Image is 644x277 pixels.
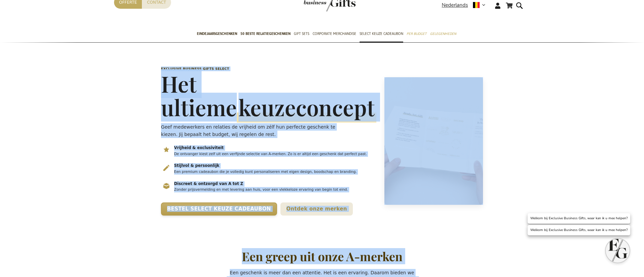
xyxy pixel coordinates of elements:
span: Corporate Merchandise [313,30,356,37]
h3: Stijlvol & persoonlijk [174,163,376,169]
header: Select keuzeconcept [158,50,486,233]
span: 50 beste relatiegeschenken [240,30,290,37]
span: Gelegenheden [430,30,456,37]
p: Geef medewerkers en relaties de vrijheid om zélf hun perfecte geschenk te kiezen. Jij bepaalt het... [161,123,352,138]
span: keuzeconcept [237,93,376,123]
p: De ontvanger kiest zelf uit een verfijnde selectie van A-merken. Zo is er altijd een geschenk dat... [174,151,376,157]
h3: Vrijheid & exclusiviteit [174,145,376,151]
p: Zonder prijsvermelding en met levering aan huis, voor een vlekkeloze ervaring van begin tot eind. [174,187,376,192]
h1: Het ultieme [161,72,376,119]
h2: Een greep uit onze A-merken [242,250,402,263]
p: Exclusive Business Gifts Select [161,66,376,71]
a: Bestel Select Keuze Cadeaubon [161,202,277,216]
div: Nederlands [442,1,490,9]
img: Select geschenkconcept – medewerkers kiezen hun eigen cadeauvoucher [384,77,483,205]
span: Per Budget [407,30,427,37]
p: Een premium cadeaubon die je volledig kunt personaliseren met eigen design, boodschap en branding. [174,169,376,175]
a: Ontdek onze merken [280,202,353,216]
h3: Discreet & ontzorgd van A tot Z [174,181,376,187]
span: Eindejaarsgeschenken [197,30,237,37]
span: Gift Sets [294,30,309,37]
ul: Belangrijkste voordelen [161,145,376,196]
span: Select Keuze Cadeaubon [360,30,403,37]
span: Nederlands [442,1,468,9]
